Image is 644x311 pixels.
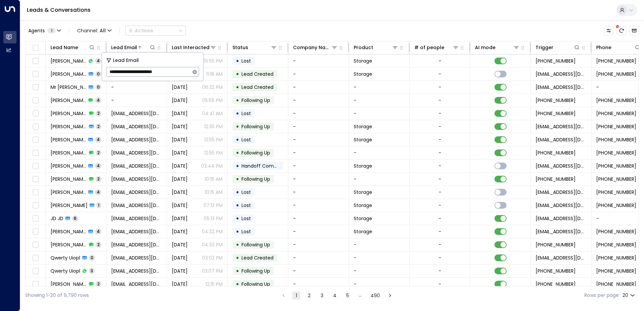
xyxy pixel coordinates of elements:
[51,123,87,130] span: Akhil Kumar
[288,251,349,264] td: -
[439,123,441,130] div: -
[172,136,188,143] span: Aug 08, 2025
[202,84,223,91] p: 06:32 PM
[31,267,40,275] span: Toggle select row
[241,58,251,64] span: Lost
[596,189,636,196] span: +447533439961
[288,278,349,290] td: -
[536,123,586,130] span: leads@space-station.co.uk
[354,43,398,51] div: Product
[386,291,394,300] button: Go to next page
[354,71,372,77] span: Storage
[236,200,239,211] div: •
[439,58,441,64] div: -
[414,43,444,51] div: # of people
[202,97,223,104] p: 05:56 PM
[439,241,441,248] div: -
[111,215,162,222] span: 1217@Ukr.net
[111,43,156,51] div: Lead Email
[536,189,586,196] span: leads@space-station.co.uk
[95,71,101,77] span: 0
[536,215,586,222] span: leads@space-station.co.uk
[596,136,636,143] span: +447765534854
[439,176,441,182] div: -
[111,43,137,51] div: Lead Email
[236,278,239,290] div: •
[439,215,441,222] div: -
[172,254,188,261] span: Jun 23, 2025
[596,281,636,287] span: +447727267969
[241,215,251,222] span: Lost
[31,57,40,65] span: Toggle select row
[51,254,80,261] span: Qwerty Uiopl
[31,83,40,92] span: Toggle select row
[172,281,188,287] span: Aug 02, 2025
[288,173,349,185] td: -
[31,254,40,262] span: Toggle select row
[536,254,586,261] span: leads@space-station.co.uk
[279,291,394,300] nav: pagination navigation
[349,146,410,159] td: -
[596,228,636,235] span: +441234456789
[236,55,239,67] div: •
[25,292,89,299] div: Showing 1-20 of 9,790 rows
[31,188,40,197] span: Toggle select row
[439,97,441,104] div: -
[203,202,223,209] p: 07:13 PM
[414,43,459,51] div: # of people
[536,58,576,64] span: +447923571169
[596,268,636,274] span: +447815077154
[95,229,101,234] span: 4
[31,241,40,249] span: Toggle select row
[241,71,273,77] span: Lead Created
[172,176,188,182] span: Aug 12, 2025
[236,239,239,250] div: •
[439,189,441,196] div: -
[204,149,223,156] p: 12:55 PM
[354,163,372,169] span: Storage
[106,81,167,94] td: -
[349,94,410,107] td: -
[31,214,40,223] span: Toggle select row
[95,97,101,103] span: 4
[596,149,636,156] span: +447765534854
[288,160,349,172] td: -
[536,43,580,51] div: Trigger
[236,160,239,172] div: •
[241,123,270,130] span: Following Up
[584,292,620,299] label: Rows per page:
[236,186,239,198] div: •
[292,291,300,300] button: page 1
[354,215,372,222] span: Storage
[288,146,349,159] td: -
[288,265,349,277] td: -
[204,136,223,143] p: 12:55 PM
[100,28,106,33] span: All
[288,94,349,107] td: -
[439,281,441,287] div: -
[596,176,636,182] span: +447533439961
[596,163,636,169] span: +447926685076
[205,281,223,287] p: 12:15 PM
[369,291,381,300] button: Go to page 490
[536,43,553,51] div: Trigger
[236,81,239,93] div: •
[111,254,162,261] span: 123menow96@gmail.com
[536,149,576,156] span: +447765534854
[96,242,101,247] span: 2
[349,238,410,251] td: -
[111,241,162,248] span: 123@hotmail.com
[172,163,188,169] span: Jul 28, 2025
[172,268,188,274] span: Jul 03, 2025
[202,58,223,64] p: 05:55 PM
[536,97,576,104] span: +447923571169
[536,163,586,169] span: leads@space-station.co.uk
[172,241,188,248] span: Jul 22, 2025
[31,44,40,52] span: Toggle select all
[51,176,87,182] span: Leo Nolan
[111,268,162,274] span: 123menow96@gmail.com
[51,149,87,156] span: Mitchell Ford
[439,228,441,235] div: -
[31,123,40,131] span: Toggle select row
[241,176,270,182] span: Following Up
